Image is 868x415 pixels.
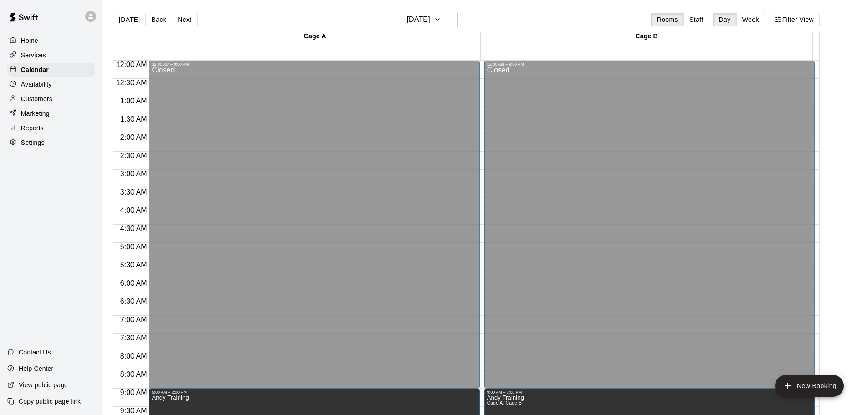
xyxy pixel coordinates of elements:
a: Marketing [7,107,95,120]
div: Closed [152,67,477,392]
div: 12:00 AM – 9:00 AM [152,62,477,67]
span: 1:00 AM [118,97,149,105]
button: Back [145,13,172,26]
div: Cage A [149,32,481,41]
div: 12:00 AM – 9:00 AM: Closed [484,61,815,389]
span: 6:00 AM [118,279,149,287]
span: Cage A, Cage B [487,400,522,405]
a: Customers [7,92,95,106]
button: [DATE] [113,13,146,26]
button: Next [172,13,197,26]
span: 2:00 AM [118,133,149,141]
p: Marketing [21,109,50,118]
p: View public page [19,380,68,389]
span: 9:30 AM [118,407,149,415]
span: 7:00 AM [118,316,149,323]
p: Reports [21,123,44,133]
p: Copy public page link [19,397,81,406]
div: 9:00 AM – 2:00 PM [152,390,477,395]
button: [DATE] [390,11,458,28]
span: 6:30 AM [118,297,149,305]
p: Customers [21,94,52,103]
p: Help Center [19,364,53,373]
a: Services [7,48,95,62]
p: Settings [21,138,45,147]
a: Calendar [7,63,95,77]
span: 5:30 AM [118,261,149,269]
a: Settings [7,136,95,149]
div: 12:00 AM – 9:00 AM: Closed [149,61,479,389]
p: Services [21,51,46,60]
button: Rooms [651,13,684,26]
span: 8:00 AM [118,352,149,360]
a: Availability [7,77,95,91]
button: Filter View [769,13,820,26]
p: Availability [21,80,52,89]
button: add [775,375,844,397]
h6: [DATE] [407,13,430,26]
div: Cage B [481,32,812,41]
a: Home [7,34,95,47]
button: Week [736,13,765,26]
span: 5:00 AM [118,243,149,251]
span: 12:30 AM [114,79,149,87]
span: 1:30 AM [118,115,149,123]
p: Contact Us [19,348,51,357]
a: Reports [7,121,95,135]
span: 3:00 AM [118,170,149,178]
span: 7:30 AM [118,334,149,342]
span: 4:30 AM [118,225,149,232]
button: Staff [683,13,709,26]
p: Calendar [21,65,49,74]
span: 4:00 AM [118,206,149,214]
span: 12:00 AM [114,61,149,68]
p: Home [21,36,38,45]
div: Closed [487,67,812,392]
span: 9:00 AM [118,389,149,396]
span: 3:30 AM [118,188,149,196]
span: 8:30 AM [118,370,149,378]
span: 2:30 AM [118,152,149,159]
div: 12:00 AM – 9:00 AM [487,62,812,67]
button: Day [713,13,737,26]
div: 9:00 AM – 2:00 PM [487,390,812,395]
